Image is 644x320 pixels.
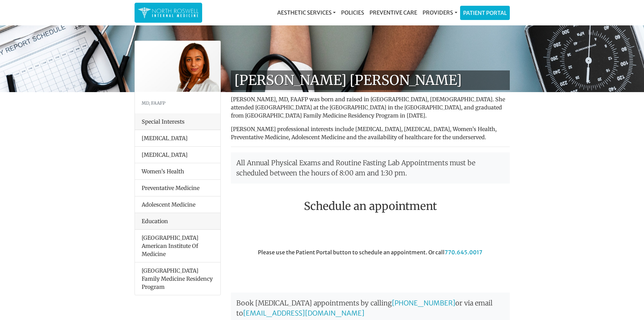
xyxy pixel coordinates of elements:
li: Adolescent Medicine [135,196,220,213]
div: Special Interests [135,113,220,130]
p: [PERSON_NAME], MD, FAAFP was born and raised in [GEOGRAPHIC_DATA], [DEMOGRAPHIC_DATA]. She attend... [231,95,510,120]
a: Aesthetic Services [275,6,338,19]
li: [MEDICAL_DATA] [135,146,220,163]
a: Policies [338,6,367,19]
div: Please use the Patient Portal button to schedule an appointment. Or call [226,248,515,286]
a: Patient Portal [460,6,509,20]
p: [PERSON_NAME] professional interests include [MEDICAL_DATA], [MEDICAL_DATA], Women’s Health, Prev... [231,125,510,141]
h2: Schedule an appointment [231,200,510,213]
a: [PHONE_NUMBER] [392,299,455,307]
li: [GEOGRAPHIC_DATA] American Institute Of Medicine [135,230,220,262]
img: Dr. Farah Mubarak Ali MD, FAAFP [135,41,220,92]
div: Education [135,213,220,230]
a: 770.645.0017 [445,249,482,256]
li: [MEDICAL_DATA] [135,130,220,147]
p: All Annual Physical Exams and Routine Fasting Lab Appointments must be scheduled between the hour... [231,152,510,184]
li: Women’s Health [135,163,220,180]
a: Preventive Care [367,6,420,19]
a: Providers [420,6,460,19]
small: MD, FAAFP [142,100,165,106]
a: [EMAIL_ADDRESS][DOMAIN_NAME] [243,309,364,317]
li: [GEOGRAPHIC_DATA] Family Medicine Residency Program [135,262,220,295]
li: Preventative Medicine [135,179,220,196]
h1: [PERSON_NAME] [PERSON_NAME] [231,70,510,90]
img: North Roswell Internal Medicine [138,6,199,19]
